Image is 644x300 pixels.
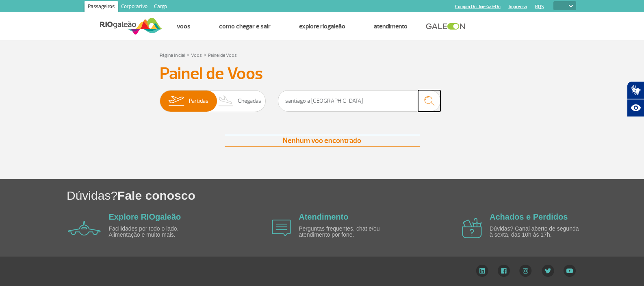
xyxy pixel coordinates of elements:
[151,1,170,14] a: Cargo
[214,91,238,112] img: slider-desembarque
[627,99,644,117] button: Abrir recursos assistivos.
[490,212,568,221] a: Achados e Perdidos
[68,221,101,235] img: airplane icon
[189,91,208,112] span: Partidas
[160,64,485,84] h3: Painel de Voos
[191,52,202,58] a: Voos
[455,4,501,9] a: Compra On-line GaleOn
[374,22,408,30] a: Atendimento
[117,189,195,202] span: Fale conosco
[542,265,554,277] img: Twitter
[476,265,488,277] img: LinkedIn
[462,218,482,238] img: airplane icon
[490,226,583,238] p: Dúvidas? Canal aberto de segunda à sexta, das 10h às 17h.
[272,220,291,236] img: airplane icon
[163,91,189,112] img: slider-embarque
[109,212,181,221] a: Explore RIOgaleão
[519,265,532,277] img: Instagram
[299,212,348,221] a: Atendimento
[278,90,440,112] input: Voo, cidade ou cia aérea
[627,81,644,99] button: Abrir tradutor de língua de sinais.
[219,22,271,30] a: Como chegar e sair
[627,81,644,117] div: Plugin de acessibilidade da Hand Talk.
[498,265,510,277] img: Facebook
[225,135,420,147] div: Nenhum voo encontrado
[299,226,392,238] p: Perguntas frequentes, chat e/ou atendimento por fone.
[177,22,191,30] a: Voos
[85,1,118,14] a: Passageiros
[67,187,644,204] h1: Dúvidas?
[509,4,527,9] a: Imprensa
[109,226,202,238] p: Facilidades por todo o lado. Alimentação e muito mais.
[160,52,185,58] a: Página Inicial
[204,50,206,59] a: >
[118,1,151,14] a: Corporativo
[535,4,544,9] a: RQS
[564,265,576,277] img: YouTube
[299,22,345,30] a: Explore RIOgaleão
[208,52,237,58] a: Painel de Voos
[186,50,189,59] a: >
[238,91,261,112] span: Chegadas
